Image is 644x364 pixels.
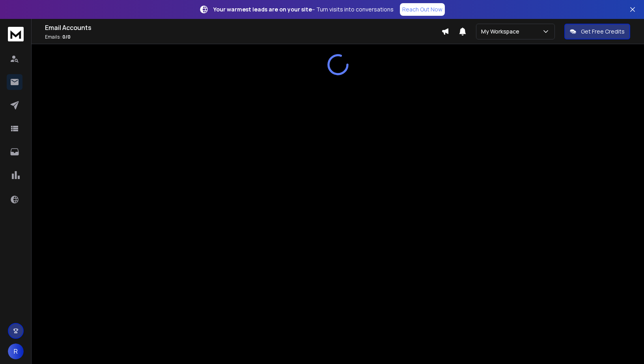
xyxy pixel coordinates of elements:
p: – Turn visits into conversations [213,6,394,13]
strong: Your warmest leads are on your site [213,6,312,13]
button: R [8,343,24,359]
p: Reach Out Now [402,6,442,13]
span: 0 / 0 [62,34,71,40]
p: Get Free Credits [581,28,625,35]
h1: Email Accounts [45,23,441,32]
button: Get Free Credits [564,24,630,39]
img: logo [8,27,24,41]
a: Reach Out Now [400,3,445,16]
p: My Workspace [481,28,523,35]
p: Emails : [45,34,441,40]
